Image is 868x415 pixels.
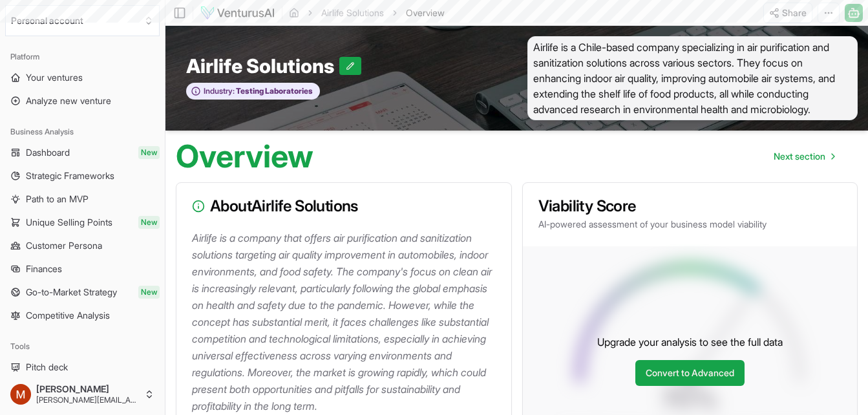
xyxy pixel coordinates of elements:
[26,361,68,374] span: Pitch deck
[635,360,745,386] a: Convert to Advanced
[26,169,114,182] span: Strategic Frameworks
[36,383,139,395] span: [PERSON_NAME]
[138,146,160,159] span: New
[26,286,117,299] span: Go-to-Market Strategy
[26,146,70,159] span: Dashboard
[5,189,160,209] a: Path to an MVP
[763,144,845,169] nav: pagination
[235,86,313,96] span: Testing Laboratories
[597,334,783,350] p: Upgrade your analysis to see the full data
[176,141,313,172] h1: Overview
[26,94,111,107] span: Analyze new venture
[36,395,139,405] span: [PERSON_NAME][EMAIL_ADDRESS][PERSON_NAME][DOMAIN_NAME]
[5,259,160,279] a: Finances
[5,67,160,88] a: Your ventures
[538,198,842,214] h3: Viability Score
[138,216,160,229] span: New
[527,36,858,120] span: Airlife is a Chile-based company specializing in air purification and sanitization solutions acro...
[186,83,320,100] button: Industry:Testing Laboratories
[5,165,160,186] a: Strategic Frameworks
[5,212,160,233] a: Unique Selling PointsNew
[5,336,160,357] div: Tools
[5,379,160,410] button: [PERSON_NAME][PERSON_NAME][EMAIL_ADDRESS][PERSON_NAME][DOMAIN_NAME]
[5,357,160,378] a: Pitch deck
[26,239,102,252] span: Customer Persona
[763,144,845,169] a: Go to next page
[192,229,501,414] p: Airlife is a company that offers air purification and sanitization solutions targeting air qualit...
[5,142,160,163] a: DashboardNew
[5,305,160,326] a: Competitive Analysis
[26,193,89,206] span: Path to an MVP
[5,47,160,67] div: Platform
[192,198,496,214] h3: About Airlife Solutions
[26,262,62,275] span: Finances
[5,235,160,256] a: Customer Persona
[538,218,842,231] p: AI-powered assessment of your business model viability
[26,71,83,84] span: Your ventures
[774,150,825,163] span: Next section
[10,384,31,405] img: ACg8ocLCMxdxC4T7L9ZrkcEgcEtpo_Qc67YQ-ww8Z4q5dWjwLlgLjw=s96-c
[5,282,160,303] a: Go-to-Market StrategyNew
[186,54,339,78] span: Airlife Solutions
[5,122,160,142] div: Business Analysis
[5,90,160,111] a: Analyze new venture
[138,286,160,299] span: New
[26,309,110,322] span: Competitive Analysis
[204,86,235,96] span: Industry:
[26,216,112,229] span: Unique Selling Points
